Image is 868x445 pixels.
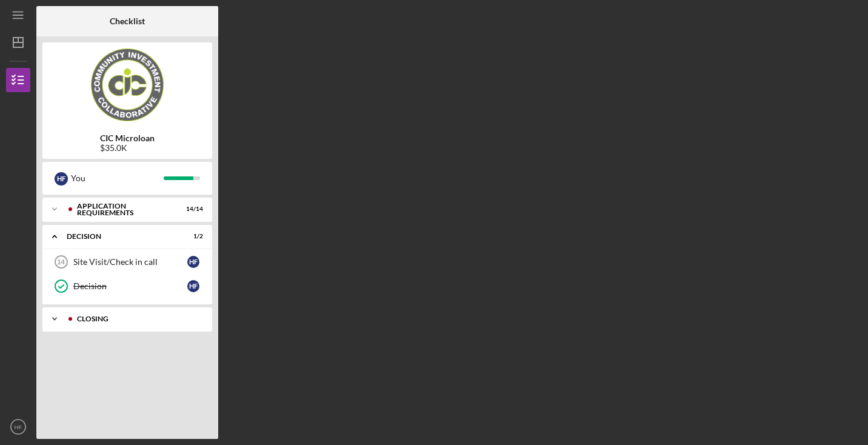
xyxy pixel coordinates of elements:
[73,257,187,267] div: Site Visit/Check in call
[187,280,199,292] div: H F
[181,206,203,213] div: 14 / 14
[100,143,155,153] div: $35.0K
[110,16,145,26] b: Checklist
[15,424,22,430] text: HF
[100,133,155,143] b: CIC Microloan
[67,233,173,240] div: Decision
[71,168,164,189] div: You
[6,415,30,439] button: HF
[187,256,199,268] div: H F
[73,281,187,291] div: Decision
[77,315,197,323] div: CLOSING
[77,202,173,216] div: APPLICATION REQUIREMENTS
[42,49,212,121] img: Product logo
[55,172,68,186] div: H F
[48,250,206,274] a: 14Site Visit/Check in callHF
[57,258,65,266] tspan: 14
[181,233,203,240] div: 1 / 2
[48,274,206,298] a: DecisionHF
